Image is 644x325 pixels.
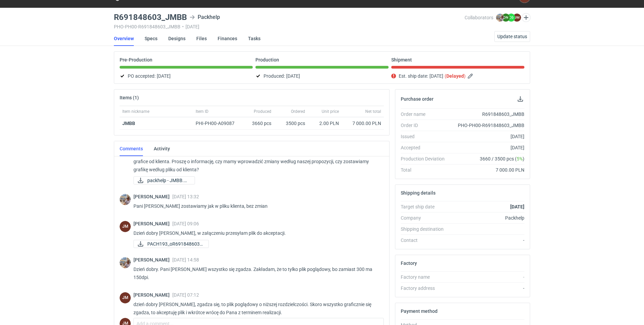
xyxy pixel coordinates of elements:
span: 3660 / 3500 pcs ( ) [480,155,524,162]
em: ( [445,73,446,79]
h2: Purchase order [401,96,434,102]
span: [DATE] [286,72,300,80]
div: - [450,285,524,292]
div: 7 000.00 PLN [344,120,381,127]
div: Contact [401,237,450,244]
button: Download PO [516,95,524,103]
div: Company [401,215,450,221]
span: • [182,24,184,29]
span: 5% [517,156,523,161]
a: Tasks [248,31,261,46]
button: Update status [494,31,530,42]
div: Shipping destination [401,226,450,232]
div: Factory address [401,285,450,292]
div: Order name [401,111,450,118]
a: Files [196,31,207,46]
span: Item nickname [122,109,149,114]
div: Produced: [255,72,389,80]
div: Est. ship date: [391,72,524,80]
div: PHO-PH00-R691848603_JMBB [DATE] [114,24,465,29]
div: Accepted [401,144,450,151]
div: Order ID [401,122,450,129]
div: JOANNA MOCZAŁA [120,292,131,303]
div: Issued [401,133,450,140]
div: 2.00 PLN [311,120,339,127]
div: Production Deviation [401,155,450,162]
a: Comments [120,141,143,156]
span: Item ID [196,109,208,114]
div: Packhelp [190,13,220,21]
h3: R691848603_JMBB [114,13,187,21]
button: Edit collaborators [522,13,530,22]
div: [DATE] [450,133,524,140]
h2: Payment method [401,308,438,314]
h2: Items (1) [120,95,139,100]
p: Dzień dobry [PERSON_NAME], w załączeniu przesyłam propozycję modyfikacji grafiki. Jest niewielkie... [133,149,378,174]
h2: Shipping details [401,190,436,196]
figcaption: JM [120,292,131,303]
div: 7 000.00 PLN [450,167,524,173]
span: [DATE] 09:06 [172,221,199,226]
img: Michał Palasek [120,257,131,268]
a: Finances [218,31,237,46]
div: Target ship date [401,203,450,210]
p: Pre-Production [120,57,152,62]
a: Overview [114,31,134,46]
a: Specs [145,31,157,46]
p: Shipment [391,57,412,62]
figcaption: JM [120,221,131,232]
div: JOANNA MOCZAŁA [120,221,131,232]
strong: Delayed [446,73,464,79]
div: Total [401,167,450,173]
strong: [DATE] [510,204,524,209]
span: [DATE] [429,72,443,80]
span: PACH193_oR691848603_... [147,240,203,248]
span: [DATE] 14:58 [172,257,199,262]
p: Production [255,57,279,62]
div: 3500 pcs [274,117,308,130]
div: PHO-PH00-R691848603_JMBB [450,122,524,129]
a: Designs [168,31,185,46]
strong: JMBB [122,121,135,126]
span: [PERSON_NAME] [133,221,172,226]
span: Net total [365,109,381,114]
div: - [450,274,524,280]
span: Update status [497,34,527,39]
img: Michał Palasek [120,194,131,205]
div: Factory name [401,274,450,280]
a: Activity [154,141,170,156]
div: 3660 pcs [244,117,274,130]
figcaption: CG [507,14,515,22]
p: Dzień dobry. Pani [PERSON_NAME] wszystko się zgadza. Zakładam, że to tylko plik poglądowy, bo zam... [133,265,378,281]
span: [PERSON_NAME] [133,194,172,199]
p: Dzień dobry [PERSON_NAME], w załączeniu przesyłam plik do akceptacji. [133,229,378,237]
div: - [450,237,524,244]
span: Produced [254,109,271,114]
div: Packhelp [450,215,524,221]
span: Unit price [322,109,339,114]
h2: Factory [401,260,417,266]
div: [DATE] [450,144,524,151]
div: PACH193_oR691848603_JMBB_outside_F427_210x210x80_w3485_17092025_ik_akcept.pdf [133,240,201,248]
span: Ordered [291,109,305,114]
span: [DATE] 07:12 [172,292,199,298]
figcaption: JM [513,14,521,22]
figcaption: DN [502,14,510,22]
div: R691848603_JMBB [450,111,524,118]
div: PO accepted: [120,72,253,80]
span: [DATE] 13:32 [172,194,199,199]
p: dzień dobry [PERSON_NAME], zgadza się, to plik poglądowy o niższej rozdzielczości. Skoro wszystko... [133,300,378,317]
a: packhelp - JMBB.png [133,176,195,184]
span: [DATE] [157,72,171,80]
a: PACH193_oR691848603_... [133,240,209,248]
em: ) [464,73,466,79]
span: [PERSON_NAME] [133,257,172,262]
span: [PERSON_NAME] [133,292,172,298]
p: Pani [PERSON_NAME] zostawiamy jak w pliku klienta, bez zmian [133,202,378,210]
span: Collaborators [465,15,493,20]
img: Michał Palasek [496,14,504,22]
div: PHI-PH00-A09087 [196,120,241,127]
